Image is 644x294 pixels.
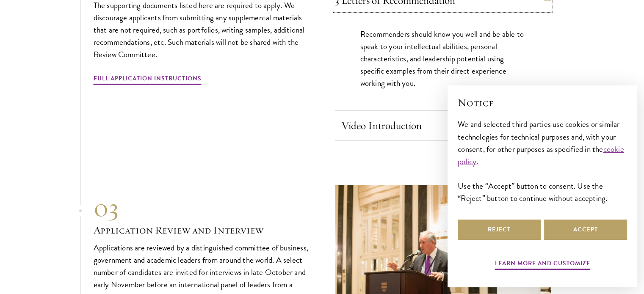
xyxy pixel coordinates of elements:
[94,73,202,86] a: Full Application Instructions
[94,223,310,237] h3: Application Review and Interview
[495,258,590,271] button: Learn more and customize
[458,118,627,204] div: We and selected third parties use cookies or similar technologies for technical purposes and, wit...
[341,115,557,136] button: Video Introduction
[458,96,627,110] h2: Notice
[544,220,627,240] button: Accept
[360,28,525,89] p: Recommenders should know you well and be able to speak to your intellectual abilities, personal c...
[458,220,541,240] button: Reject
[94,192,310,223] div: 03
[458,143,624,168] a: cookie policy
